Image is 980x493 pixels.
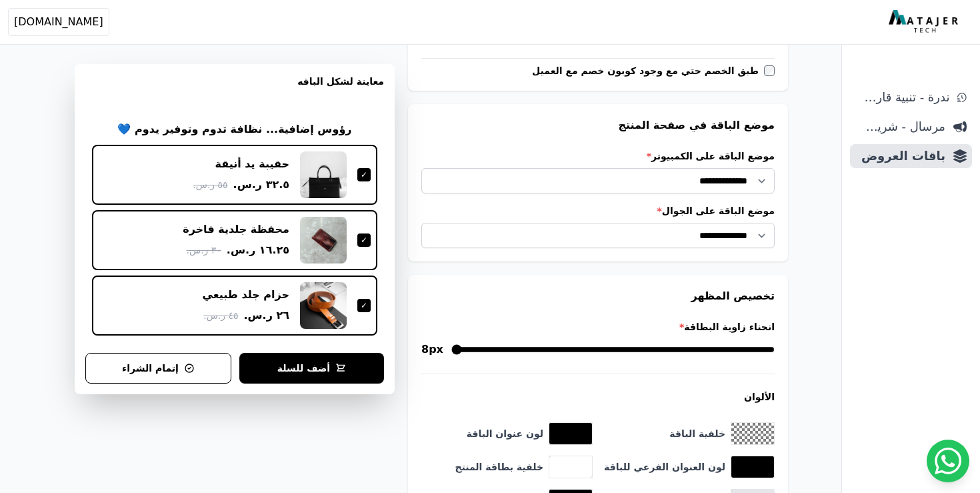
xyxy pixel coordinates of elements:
[855,117,945,136] span: مرسال - شريط دعاية
[855,88,949,107] span: ندرة - تنبية قارب علي النفاذ
[549,456,592,478] button: toggle color picker dialog
[855,147,945,165] span: باقات العروض
[203,309,238,323] span: ٤٥ ر.س.
[731,456,774,478] button: toggle color picker dialog
[300,151,347,198] img: حقيبة يد أنيقة
[8,8,109,36] button: [DOMAIN_NAME]
[421,204,775,217] label: موضع الباقة على الجوال
[203,288,290,302] div: حزام جلد طبيعي
[421,342,443,358] span: 8px
[85,75,384,104] h3: معاينة لشكل الباقه
[421,320,775,334] label: انحناء زاوية البطاقة
[14,14,103,30] span: [DOMAIN_NAME]
[187,243,221,258] span: ٣٠ ر.س.
[239,353,384,384] button: أضف للسلة
[117,121,351,137] h2: رؤوس إضافية... نظافة تدوم وتوفير يدوم 💙
[889,10,961,34] img: MatajerTech Logo
[227,242,289,258] span: ١٦.٢٥ ر.س.
[455,460,549,474] label: خلفية بطاقة المنتج
[421,390,775,404] h4: الألوان
[243,308,289,324] span: ٢٦ ر.س.
[215,157,289,171] div: حقيبة يد أنيقة
[549,423,592,444] button: toggle color picker dialog
[421,117,775,133] h3: موضع الباقة في صفحة المنتج
[669,427,731,440] label: خلفية الباقة
[532,64,764,77] label: طبق الخصم حتي مع وجود كوبون خصم مع العميل
[233,177,289,193] span: ٣٢.٥ ر.س.
[300,282,347,329] img: حزام جلد طبيعي
[85,353,231,384] button: إتمام الشراء
[421,149,775,163] label: موضع الباقة على الكمبيوتر
[183,222,289,237] div: محفظة جلدية فاخرة
[467,427,549,440] label: لون عنوان الباقة
[300,217,347,264] img: محفظة جلدية فاخرة
[193,178,227,192] span: ٥٥ ر.س.
[604,460,731,474] label: لون العنوان الفرعي للباقة
[731,423,774,444] button: toggle color picker dialog
[421,288,775,304] h3: تخصيص المظهر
